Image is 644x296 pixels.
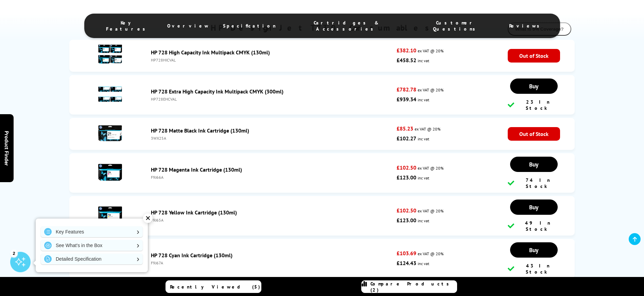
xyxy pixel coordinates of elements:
strong: £782.78 [397,86,416,93]
a: HP 728 Matte Black Ink Cartridge (130ml) [151,127,249,134]
div: F9J67A [151,260,393,265]
a: Compare Products (2) [361,280,457,293]
span: Buy [529,82,538,90]
span: inc vat [418,218,429,223]
span: inc vat [418,175,429,180]
img: HP 728 Magenta Ink Cartridge (130ml) [98,160,122,184]
span: Buy [529,246,538,254]
strong: £103.69 [397,250,416,257]
span: Recently Viewed (5) [170,284,260,290]
a: Recently Viewed (5) [166,280,261,293]
img: HP 728 Yellow Ink Cartridge (130ml) [98,203,122,227]
a: HP 728 Extra High Capacity Ink Multipack CMYK (300ml) [151,88,283,95]
a: HP 728 Yellow Ink Cartridge (130ml) [151,209,237,216]
span: Out of Stock [508,127,560,141]
div: 49 In Stock [508,220,560,232]
span: Specification [223,23,276,29]
strong: £102.50 [397,164,416,171]
div: 2 [10,249,18,257]
img: HP 728 Matte Black Ink Cartridge (130ml) [98,121,122,145]
img: HP 728 High Capacity Ink Multipack CMYK (130ml) [98,43,122,67]
div: HP728HICVAL [151,57,393,63]
a: Detailed Specification [41,254,143,264]
span: inc vat [418,261,429,266]
span: ex VAT @ 20% [418,87,443,92]
span: Cartridges & Accessories [290,20,403,32]
a: Key Features [41,226,143,237]
a: HP 728 Cyan Ink Cartridge (130ml) [151,252,232,259]
span: Key Features [101,20,154,32]
div: 74 In Stock [508,177,560,189]
span: Out of Stock [508,49,560,63]
span: ex VAT @ 20% [418,208,443,213]
span: Overview [167,23,209,29]
strong: £123.00 [397,217,416,224]
a: HP 728 Magenta Ink Cartridge (130ml) [151,166,242,173]
span: Customer Questions [417,20,495,32]
strong: £939.34 [397,96,416,103]
div: ✕ [143,213,153,223]
div: 3WX25A [151,136,393,141]
span: ex VAT @ 20% [418,251,443,256]
div: F9J66A [151,175,393,180]
strong: £124.43 [397,260,416,266]
strong: £382.10 [397,47,416,54]
strong: £123.00 [397,174,416,181]
span: Compare Products (2) [370,281,457,293]
span: ex VAT @ 20% [415,126,440,132]
a: See What's in the Box [41,240,143,251]
span: Product Finder [3,130,10,166]
strong: £458.52 [397,57,416,64]
div: 23 In Stock [508,99,560,111]
div: HP728EHCVAL [151,97,393,102]
span: Buy [529,203,538,211]
span: Reviews [509,23,543,29]
span: Buy [529,160,538,168]
img: HP 728 Extra High Capacity Ink Multipack CMYK (300ml) [98,82,122,106]
strong: £85.23 [397,125,413,132]
strong: £102.50 [397,207,416,214]
span: ex VAT @ 20% [418,48,443,53]
strong: £102.27 [397,135,416,142]
a: HP 728 High Capacity Ink Multipack CMYK (130ml) [151,49,270,56]
div: 43 In Stock [508,263,560,275]
span: inc vat [418,136,429,141]
span: inc vat [418,58,429,63]
div: F9J65A [151,217,393,223]
span: inc vat [418,97,429,102]
span: ex VAT @ 20% [418,166,443,171]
